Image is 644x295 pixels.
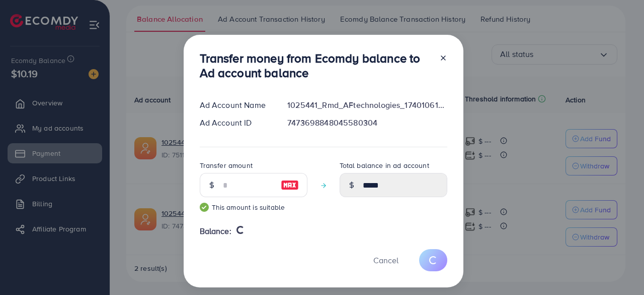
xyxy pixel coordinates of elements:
[200,225,231,237] span: Balance:
[340,160,429,170] label: Total balance in ad account
[601,250,636,287] iframe: Chat
[373,255,398,266] span: Cancel
[200,203,209,212] img: guide
[279,99,455,111] div: 1025441_Rmd_AFtechnologies_1740106118522
[192,99,280,111] div: Ad Account Name
[200,51,431,80] h3: Transfer money from Ecomdy balance to Ad account balance
[200,160,253,170] label: Transfer amount
[281,179,299,191] img: image
[192,117,280,129] div: Ad Account ID
[200,202,307,212] small: This amount is suitable
[361,249,411,271] button: Cancel
[279,117,455,129] div: 7473698848045580304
